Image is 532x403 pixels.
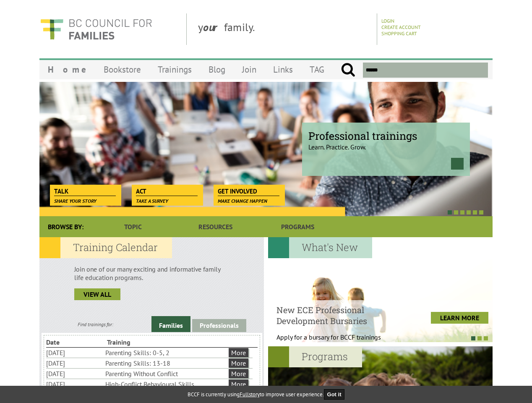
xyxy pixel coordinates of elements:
[74,265,229,282] p: Join one of our many exciting and informative family life education programs.
[229,379,248,389] a: More
[301,60,333,79] a: TAG
[132,185,202,196] a: Act Take a survey
[276,333,402,350] p: Apply for a bursary for BCCF trainings West...
[46,358,104,368] li: [DATE]
[39,237,172,258] h2: Training Calendar
[214,185,284,196] a: Get Involved Make change happen
[341,63,355,78] input: Submit
[39,60,95,79] a: Home
[381,24,421,30] a: Create Account
[39,216,92,237] div: Browse By:
[381,18,394,24] a: Login
[203,20,224,34] strong: our
[200,60,234,79] a: Blog
[308,129,464,143] span: Professional trainings
[39,321,151,327] div: Find trainings for:
[192,319,246,332] a: Professionals
[151,316,190,332] a: Families
[54,198,96,204] span: Share your story
[50,185,120,196] a: Talk Share your story
[149,60,200,79] a: Trainings
[95,60,149,79] a: Bookstore
[107,337,166,347] li: Training
[105,369,227,379] li: Parenting Without Conflict
[46,337,105,347] li: Date
[308,136,464,151] p: Learn. Practice. Grow.
[46,369,104,379] li: [DATE]
[381,30,417,37] a: Shopping Cart
[46,379,104,389] li: [DATE]
[191,13,377,45] div: y family.
[240,391,260,398] a: Fullstory
[431,312,488,324] a: LEARN MORE
[257,216,339,237] a: Programs
[276,304,402,326] h4: New ECE Professional Development Bursaries
[46,348,104,358] li: [DATE]
[105,379,227,389] li: High-Conflict Behavioural Skills
[39,13,153,45] img: BC Council for FAMILIES
[234,60,265,79] a: Join
[74,288,120,300] a: view all
[92,216,174,237] a: Topic
[54,187,116,196] span: Talk
[105,348,227,358] li: Parenting Skills: 0-5, 2
[229,348,248,357] a: More
[229,369,248,378] a: More
[268,237,372,258] h2: What's New
[324,389,345,400] button: Got it
[136,198,168,204] span: Take a survey
[218,198,267,204] span: Make change happen
[229,359,248,368] a: More
[174,216,256,237] a: Resources
[218,187,279,196] span: Get Involved
[105,358,227,368] li: Parenting Skills: 13-18
[265,60,301,79] a: Links
[136,187,198,196] span: Act
[268,346,362,367] h2: Programs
